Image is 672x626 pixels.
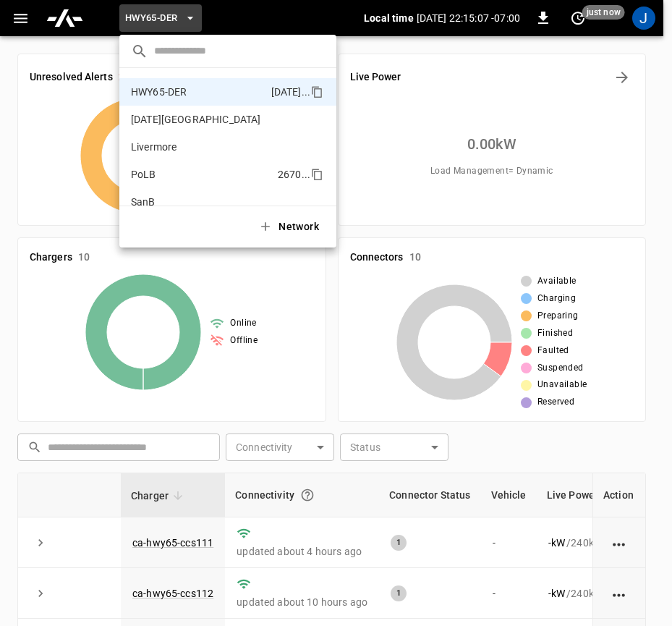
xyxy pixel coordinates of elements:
[131,195,272,209] p: SanB
[131,140,274,154] p: Livermore
[131,167,272,182] p: PoLB
[250,212,331,242] button: Network
[131,112,273,127] p: [DATE][GEOGRAPHIC_DATA]
[310,166,326,183] div: copy
[310,83,326,101] div: copy
[131,85,265,99] p: HWY65-DER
